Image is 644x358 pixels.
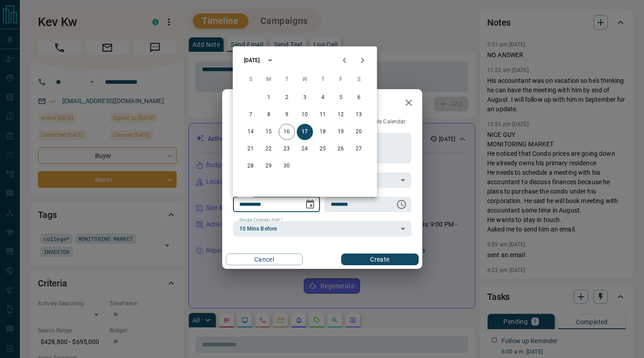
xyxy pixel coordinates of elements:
[315,71,331,89] span: Thursday
[315,141,331,157] button: 25
[261,158,277,174] button: 29
[297,107,313,123] button: 10
[351,71,367,89] span: Saturday
[315,124,331,140] button: 18
[243,107,259,123] button: 7
[261,71,277,89] span: Monday
[222,89,283,118] h2: New Task
[261,124,277,140] button: 15
[331,193,343,199] label: Time
[239,217,283,223] label: Google Calendar Alert
[239,193,251,199] label: Date
[297,90,313,106] button: 3
[351,107,367,123] button: 13
[351,124,367,140] button: 20
[243,158,259,174] button: 28
[279,124,295,140] button: 16
[279,107,295,123] button: 9
[279,141,295,157] button: 23
[354,51,372,69] button: Next month
[279,90,295,106] button: 2
[226,254,303,265] button: Cancel
[393,195,411,213] button: Choose time, selected time is 11:00 AM
[315,90,331,106] button: 4
[351,141,367,157] button: 27
[333,141,349,157] button: 26
[261,141,277,157] button: 22
[279,71,295,89] span: Tuesday
[297,71,313,89] span: Wednesday
[261,107,277,123] button: 8
[333,124,349,140] button: 19
[333,71,349,89] span: Friday
[333,107,349,123] button: 12
[243,141,259,157] button: 21
[261,90,277,106] button: 1
[243,71,259,89] span: Sunday
[351,90,367,106] button: 6
[279,158,295,174] button: 30
[297,141,313,157] button: 24
[301,195,319,213] button: Choose date, selected date is Sep 17, 2025
[233,221,411,236] div: 10 Mins Before
[333,90,349,106] button: 5
[341,254,418,265] button: Create
[297,124,313,140] button: 17
[262,53,278,68] button: calendar view is open, switch to year view
[315,107,331,123] button: 11
[243,124,259,140] button: 14
[336,51,354,69] button: Previous month
[244,56,260,64] div: [DATE]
